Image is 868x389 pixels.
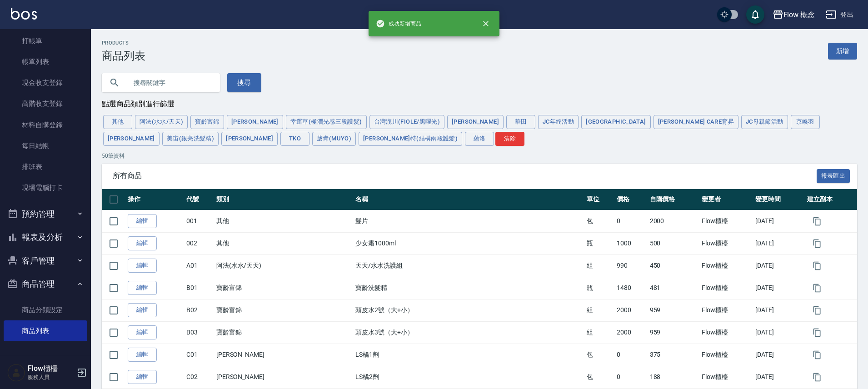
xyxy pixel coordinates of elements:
td: 2000 [614,299,648,321]
td: Flow櫃檯 [699,299,753,321]
td: 990 [614,254,648,277]
td: 瓶 [584,277,614,299]
a: 打帳單 [4,30,87,51]
a: 每日結帳 [4,135,87,156]
td: [DATE] [753,277,805,299]
button: [PERSON_NAME] [103,132,160,146]
td: 寶齡富錦 [214,277,353,299]
div: 點選商品類別進行篩選 [102,100,857,109]
th: 價格 [614,189,648,210]
button: [PERSON_NAME] Care育昇 [653,115,738,129]
button: 報表匯出 [817,169,850,183]
td: B01 [184,277,214,299]
td: Flow櫃檯 [699,210,753,232]
button: 清除 [495,132,524,146]
td: 寶齡富錦 [214,299,353,321]
td: Flow櫃檯 [699,232,753,254]
td: 組 [584,321,614,344]
a: 編輯 [128,214,157,228]
button: Flow 概念 [769,5,819,24]
td: 阿法(水水/天天) [214,254,353,277]
td: 組 [584,299,614,321]
th: 類別 [214,189,353,210]
button: [PERSON_NAME] [447,115,504,129]
button: 葳肯(Muyo) [312,132,356,146]
td: Flow櫃檯 [699,366,753,388]
td: 1000 [614,232,648,254]
td: 包 [584,344,614,366]
button: [PERSON_NAME]特(結構兩段護髮) [359,132,462,146]
a: 排班表 [4,156,87,177]
a: 編輯 [128,259,157,273]
span: 成功新增商品 [376,19,421,28]
td: 1480 [614,277,648,299]
p: 服務人員 [28,373,74,381]
td: LS橘1劑 [353,344,584,366]
button: 華田 [506,115,535,129]
td: LS橘2劑 [353,366,584,388]
td: 瓶 [584,232,614,254]
td: [PERSON_NAME] [214,344,353,366]
h5: Flow櫃檯 [28,364,74,373]
a: 編輯 [128,281,157,295]
td: 0 [614,366,648,388]
td: 002 [184,232,214,254]
th: 建立副本 [805,189,857,210]
td: 其他 [214,210,353,232]
a: 編輯 [128,348,157,362]
button: 客戶管理 [4,249,87,273]
button: 美宙(銀亮洗髮精) [162,132,219,146]
a: 編輯 [128,236,157,250]
td: 頭皮水2號（大+小） [353,299,584,321]
td: [DATE] [753,344,805,366]
td: B02 [184,299,214,321]
td: 0 [614,210,648,232]
th: 操作 [125,189,184,210]
td: 寶齡洗髮精 [353,277,584,299]
td: Flow櫃檯 [699,344,753,366]
td: C01 [184,344,214,366]
button: 京喚羽 [791,115,820,129]
td: 481 [648,277,700,299]
td: [DATE] [753,210,805,232]
button: 幸運草(極潤光感三段護髮) [286,115,367,129]
a: 報表匯出 [817,171,850,180]
button: 搜尋 [227,73,261,92]
a: 材料自購登錄 [4,115,87,135]
td: Flow櫃檯 [699,277,753,299]
td: 001 [184,210,214,232]
td: 188 [648,366,700,388]
td: 頭皮水3號（大+小） [353,321,584,344]
th: 名稱 [353,189,584,210]
td: 組 [584,254,614,277]
td: 天天/水水洗護組 [353,254,584,277]
td: 959 [648,321,700,344]
td: 少女霜1000ml [353,232,584,254]
button: JC母親節活動 [741,115,788,129]
td: Flow櫃檯 [699,321,753,344]
a: 商品列表 [4,320,87,341]
th: 變更者 [699,189,753,210]
td: [DATE] [753,232,805,254]
div: Flow 概念 [783,9,815,20]
td: 寶齡富錦 [214,321,353,344]
td: 500 [648,232,700,254]
td: B03 [184,321,214,344]
td: [DATE] [753,254,805,277]
td: 2000 [614,321,648,344]
a: 現金收支登錄 [4,72,87,93]
button: [GEOGRAPHIC_DATA] [581,115,650,129]
h3: 商品列表 [102,50,145,62]
button: 商品管理 [4,272,87,296]
a: 新增 [828,43,857,60]
td: 髮片 [353,210,584,232]
button: [PERSON_NAME] [227,115,283,129]
th: 單位 [584,189,614,210]
td: [DATE] [753,299,805,321]
button: JC年終活動 [538,115,579,129]
th: 自購價格 [648,189,700,210]
a: 帳單列表 [4,51,87,72]
button: 台灣瀧川(Fiole/黑曜光) [369,115,445,129]
a: 商品分類設定 [4,299,87,320]
td: 2000 [648,210,700,232]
